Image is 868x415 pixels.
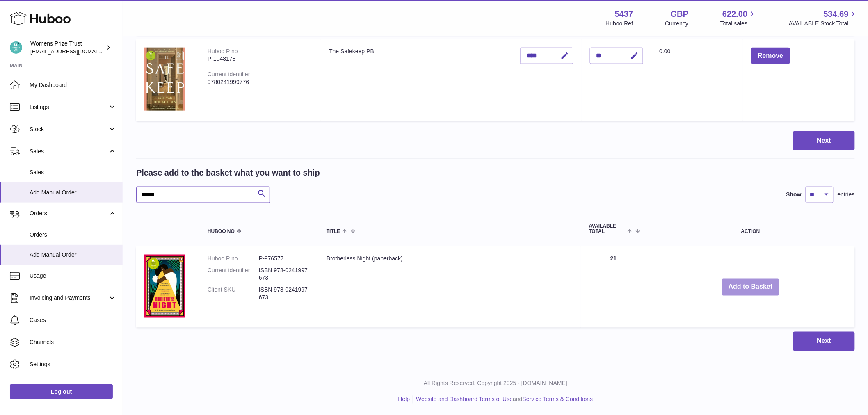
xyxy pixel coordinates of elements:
span: Add Manual Order [30,251,116,259]
dd: ISBN 978-0241997673 [259,286,310,302]
button: Remove [751,48,790,64]
a: Help [398,396,410,403]
span: Orders [30,210,108,217]
strong: 5437 [615,9,633,20]
span: Listings [30,103,108,111]
div: Womens Prize Trust [30,40,104,55]
dd: ISBN 978-0241997673 [259,267,310,282]
span: Sales [30,148,108,155]
span: Add Manual Order [30,189,116,196]
a: Log out [10,384,113,399]
a: 622.00 Total sales [720,9,757,27]
p: All Rights Reserved. Copyright 2025 - [DOMAIN_NAME] [130,380,861,388]
label: Show [786,191,802,198]
div: Huboo P no [208,48,238,55]
span: Settings [30,360,116,368]
span: Channels [30,338,116,346]
span: 534.69 [824,9,849,20]
div: 9780241999776 [208,78,313,86]
span: AVAILABLE Total [589,223,626,234]
img: internalAdmin-5437@internal.huboo.com [10,41,22,54]
span: [EMAIL_ADDRESS][DOMAIN_NAME] [30,48,121,55]
span: Invoicing and Payments [30,294,108,302]
div: Current identifier [208,71,250,78]
li: and [413,396,593,404]
dd: P-976577 [259,255,310,262]
span: 622.00 [722,9,747,20]
span: entries [838,191,855,198]
span: Sales [30,169,116,176]
span: Cases [30,316,116,324]
img: Brotherless Night (paperback) [144,255,185,318]
div: Huboo Ref [606,20,633,27]
button: Next [793,131,855,150]
span: 0.00 [660,48,671,55]
dt: Client SKU [208,286,259,302]
td: Brotherless Night (paperback) [318,246,581,328]
a: Service Terms & Conditions [523,396,593,403]
h2: Please add to the basket what you want to ship [136,167,320,178]
div: P-1048178 [208,55,313,63]
span: Stock [30,125,108,133]
span: Orders [30,231,116,239]
span: AVAILABLE Stock Total [789,20,858,27]
dt: Huboo P no [208,255,259,262]
span: My Dashboard [30,81,116,89]
span: Usage [30,272,116,280]
span: Huboo no [208,229,235,234]
a: Website and Dashboard Terms of Use [416,396,513,403]
span: Total sales [720,20,757,27]
td: The Safekeep PB [321,39,512,121]
img: The Safekeep PB [144,48,185,111]
strong: GBP [671,9,688,20]
button: Next [793,332,855,351]
span: Title [327,229,340,234]
div: Currency [665,20,689,27]
th: Action [646,215,855,242]
a: 534.69 AVAILABLE Stock Total [789,9,858,27]
dt: Current identifier [208,267,259,282]
td: 21 [581,246,646,328]
button: Add to Basket [722,279,779,296]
